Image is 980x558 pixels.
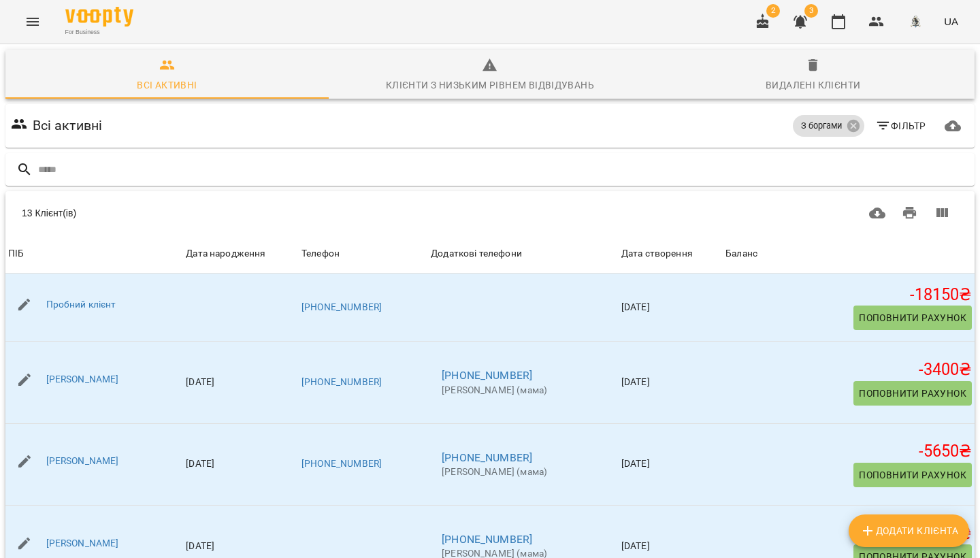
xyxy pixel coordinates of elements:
div: Клієнти з низьким рівнем відвідувань [386,77,594,93]
span: 2 [766,4,780,18]
td: [DATE] [183,342,299,423]
span: Телефон [301,246,425,262]
p: [PERSON_NAME] (мама) [442,465,605,479]
button: Menu [16,5,49,38]
div: Sort [301,246,340,262]
a: [PHONE_NUMBER] [301,376,382,387]
h5: -500 ₴ [725,523,972,544]
span: Фільтр [875,118,926,134]
td: [DATE] [619,274,723,342]
div: Додаткові телефони [431,246,522,262]
td: [DATE] [619,342,723,423]
button: Фільтр [870,114,932,138]
img: 8c829e5ebed639b137191ac75f1a07db.png [906,12,925,31]
a: [PHONE_NUMBER] [301,301,382,312]
a: [PHONE_NUMBER] [301,458,382,469]
span: Поповнити рахунок [859,310,966,326]
a: Пробний клієнт [46,299,116,310]
div: 13 Клієнт(ів) [22,206,469,220]
div: Sort [725,246,757,262]
div: Видалені клієнти [766,77,860,93]
a: [PHONE_NUMBER] [442,369,532,382]
td: [DATE] [183,423,299,505]
span: Поповнити рахунок [859,467,966,483]
button: Поповнити рахунок [853,306,972,330]
p: [PERSON_NAME] (мама) [442,384,605,397]
button: Поповнити рахунок [853,381,972,406]
td: [DATE] [619,423,723,505]
img: Voopty Logo [65,7,133,27]
span: Додаткові телефони [431,246,616,262]
a: [PHONE_NUMBER] [442,451,532,464]
span: For Business [65,28,133,37]
span: 3 [804,4,818,18]
h5: -18150 ₴ [725,284,972,306]
span: Дата створення [621,246,720,262]
h5: -3400 ₴ [725,359,972,380]
div: Sort [186,246,265,262]
span: Додати клієнта [860,523,958,539]
div: Баланс [725,246,757,262]
div: Дата народження [186,246,265,262]
button: Друк [894,197,926,229]
span: Баланс [725,246,972,262]
div: З боргами [793,115,864,137]
button: UA [938,9,964,34]
button: Поповнити рахунок [853,463,972,487]
a: [PERSON_NAME] [46,538,119,548]
h5: -5650 ₴ [725,441,972,462]
div: Table Toolbar [5,191,975,235]
span: Поповнити рахунок [859,385,966,401]
span: Дата народження [186,246,296,262]
a: [PHONE_NUMBER] [442,533,532,546]
div: Sort [8,246,24,262]
div: Телефон [301,246,340,262]
h6: Всі активні [33,115,103,136]
button: Вигляд колонок [926,197,958,229]
span: UA [944,14,958,29]
span: З боргами [793,120,850,132]
span: ПІБ [8,246,180,262]
button: Додати клієнта [849,514,969,547]
a: [PERSON_NAME] [46,374,119,384]
button: Завантажити CSV [861,197,894,229]
div: Всі активні [137,77,197,93]
div: Дата створення [621,246,693,262]
div: ПІБ [8,246,24,262]
a: [PERSON_NAME] [46,455,119,466]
